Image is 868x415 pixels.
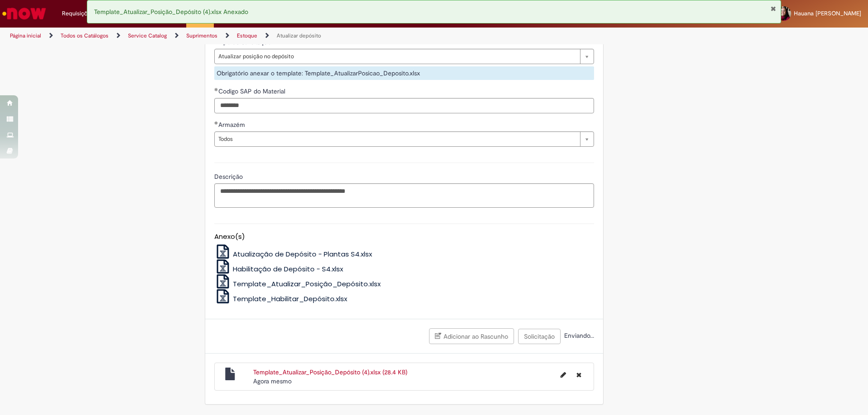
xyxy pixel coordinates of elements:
[562,331,594,340] span: Enviando...
[253,377,292,385] span: Agora mesmo
[233,279,381,289] span: Template_Atualizar_Posição_Depósito.xlsx
[233,264,343,274] span: Habilitação de Depósito - S4.xlsx
[214,183,594,208] textarea: Descrição
[233,294,347,303] span: Template_Habilitar_Depósito.xlsx
[233,249,372,259] span: Atualização de Depósito - Plantas S4.xlsx
[218,38,273,46] span: Tipo de solicitação
[555,368,571,382] button: Editar nome de arquivo Template_Atualizar_Posição_Depósito (4).xlsx
[10,32,41,39] a: Página inicial
[253,368,407,376] a: Template_Atualizar_Posição_Depósito (4).xlsx (28.4 KB)
[214,294,348,303] a: Template_Habilitar_Depósito.xlsx
[214,88,218,91] span: Obrigatório Preenchido
[253,377,292,385] time: 29/09/2025 14:29:01
[770,5,776,12] button: Fechar Notificação
[218,132,576,146] span: Todos
[7,28,572,44] ul: Trilhas de página
[214,66,594,80] div: Obrigatório anexar o template: Template_AtualizarPosicao_Deposito.xlsx
[214,249,373,259] a: Atualização de Depósito - Plantas S4.xlsx
[218,49,576,64] span: Atualizar posição no depósito
[214,173,245,181] span: Descrição
[186,32,217,39] a: Suprimentos
[61,32,108,39] a: Todos os Catálogos
[214,264,344,274] a: Habilitação de Depósito - S4.xlsx
[214,121,218,125] span: Obrigatório Preenchido
[571,368,587,382] button: Excluir Template_Atualizar_Posição_Depósito (4).xlsx
[277,32,321,39] a: Atualizar depósito
[237,32,257,39] a: Estoque
[1,5,47,23] img: ServiceNow
[218,121,247,129] span: Armazém
[214,233,594,241] h5: Anexo(s)
[62,9,94,18] span: Requisições
[794,9,861,17] span: Hauana [PERSON_NAME]
[214,279,381,289] a: Template_Atualizar_Posição_Depósito.xlsx
[94,8,248,16] span: Template_Atualizar_Posição_Depósito (4).xlsx Anexado
[218,87,287,95] span: Codigo SAP do Material
[214,98,594,113] input: Codigo SAP do Material
[128,32,167,39] a: Service Catalog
